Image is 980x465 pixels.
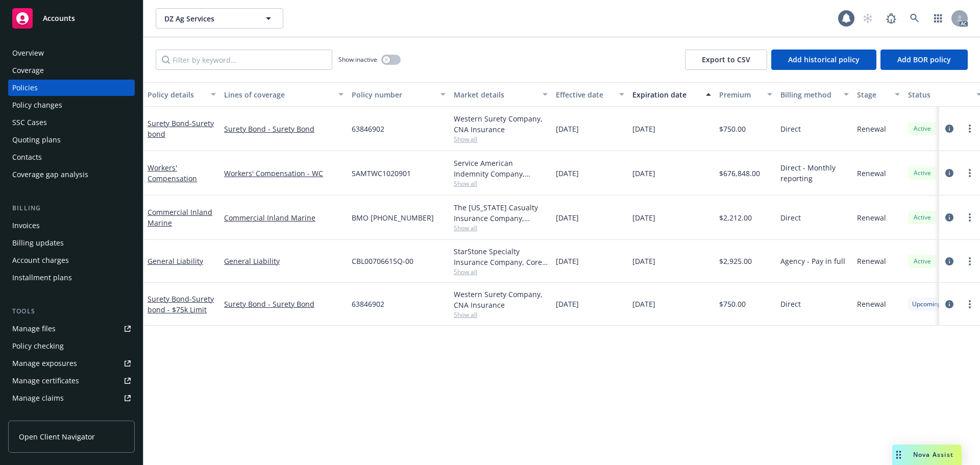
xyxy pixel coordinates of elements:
[632,299,655,309] span: [DATE]
[912,213,933,222] span: Active
[857,89,889,100] div: Stage
[8,338,135,354] a: Policy checking
[556,124,579,134] span: [DATE]
[8,45,135,61] a: Overview
[224,168,344,179] a: Workers' Compensation - WC
[943,255,955,267] a: circleInformation
[892,445,962,465] button: Nova Assist
[8,217,135,234] a: Invoices
[8,149,135,165] a: Contacts
[943,298,955,310] a: circleInformation
[8,321,135,337] a: Manage files
[352,212,434,223] span: BMO [PHONE_NUMBER]
[348,82,450,107] button: Policy number
[8,270,135,286] a: Installment plans
[702,55,750,64] span: Export to CSV
[352,89,434,100] div: Policy number
[220,82,348,107] button: Lines of coverage
[719,124,746,134] span: $750.00
[450,82,552,107] button: Market details
[224,212,344,223] a: Commercial Inland Marine
[8,306,135,316] div: Tools
[912,168,933,178] span: Active
[224,256,344,266] a: General Liability
[788,55,860,64] span: Add historical policy
[148,256,203,266] a: General Liability
[632,124,655,134] span: [DATE]
[912,257,933,266] span: Active
[632,168,655,179] span: [DATE]
[454,224,548,232] span: Show all
[12,252,69,268] div: Account charges
[943,211,955,224] a: circleInformation
[454,202,548,224] div: The [US_STATE] Casualty Insurance Company, Liberty Mutual
[780,212,801,223] span: Direct
[719,89,761,100] div: Premium
[224,299,344,309] a: Surety Bond - Surety Bond
[352,168,411,179] span: SAMTWC1020901
[964,211,976,224] a: more
[352,124,384,134] span: 63846902
[892,445,905,465] div: Drag to move
[628,82,715,107] button: Expiration date
[12,217,40,234] div: Invoices
[719,299,746,309] span: $750.00
[943,123,955,135] a: circleInformation
[148,294,214,314] span: - Surety bond - $75k Limit
[964,298,976,310] a: more
[148,89,205,100] div: Policy details
[148,118,214,139] a: Surety Bond
[454,289,548,310] div: Western Surety Company, CNA Insurance
[857,8,878,29] a: Start snowing
[148,207,212,228] a: Commercial Inland Marine
[12,45,44,61] div: Overview
[857,124,886,134] span: Renewal
[12,149,42,165] div: Contacts
[164,13,253,24] span: DZ Ag Services
[156,8,283,29] button: DZ Ag Services
[556,212,579,223] span: [DATE]
[12,80,38,96] div: Policies
[632,212,655,223] span: [DATE]
[224,124,344,134] a: Surety Bond - Surety Bond
[454,310,548,319] span: Show all
[685,50,767,70] button: Export to CSV
[8,97,135,113] a: Policy changes
[776,82,853,107] button: Billing method
[12,355,77,372] div: Manage exposures
[338,55,377,64] span: Show inactive
[454,135,548,143] span: Show all
[12,166,88,183] div: Coverage gap analysis
[12,407,60,424] div: Manage BORs
[780,256,845,266] span: Agency - Pay in full
[780,89,838,100] div: Billing method
[12,390,64,406] div: Manage claims
[8,203,135,213] div: Billing
[632,256,655,266] span: [DATE]
[556,89,613,100] div: Effective date
[224,89,332,100] div: Lines of coverage
[8,166,135,183] a: Coverage gap analysis
[454,179,548,188] span: Show all
[352,256,413,266] span: CBL00706615Q-00
[853,82,904,107] button: Stage
[148,163,197,183] a: Workers' Compensation
[8,114,135,131] a: SSC Cases
[12,270,72,286] div: Installment plans
[719,168,760,179] span: $676,848.00
[780,162,849,184] span: Direct - Monthly reporting
[780,124,801,134] span: Direct
[148,294,214,314] a: Surety Bond
[8,4,135,33] a: Accounts
[8,80,135,96] a: Policies
[19,431,95,442] span: Open Client Navigator
[143,82,220,107] button: Policy details
[454,113,548,135] div: Western Surety Company, CNA Insurance
[12,97,62,113] div: Policy changes
[857,256,886,266] span: Renewal
[12,321,56,337] div: Manage files
[556,168,579,179] span: [DATE]
[897,55,951,64] span: Add BOR policy
[8,390,135,406] a: Manage claims
[156,50,332,70] input: Filter by keyword...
